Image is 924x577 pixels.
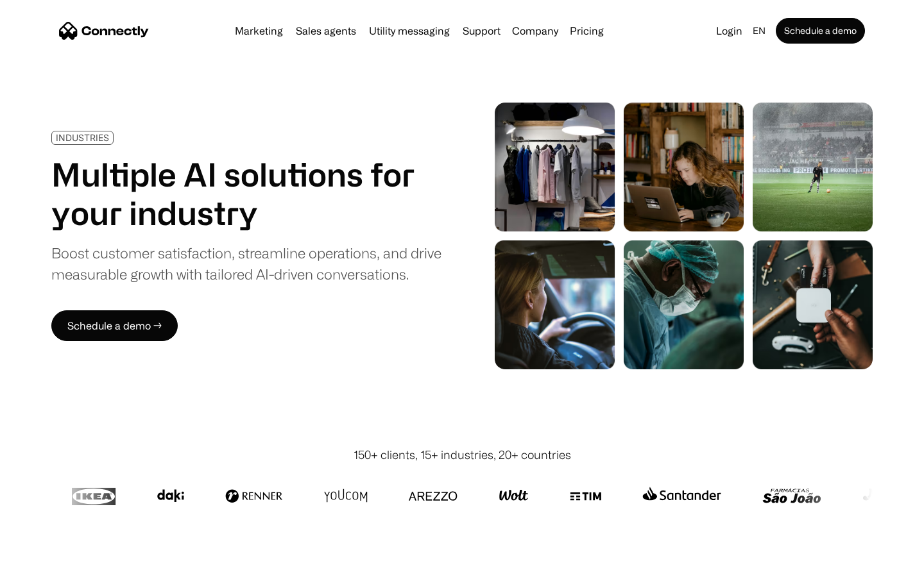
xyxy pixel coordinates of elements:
a: Sales agents [291,26,361,36]
a: Pricing [565,26,609,36]
a: Schedule a demo [776,18,865,44]
a: Schedule a demo → [51,310,178,341]
aside: Language selected: English [13,553,77,573]
a: Utility messaging [364,26,455,36]
h1: Multiple AI solutions for your industry [51,155,441,232]
div: Boost customer satisfaction, streamline operations, and drive measurable growth with tailored AI-... [51,242,441,285]
a: Support [458,26,506,36]
ul: Language list [26,555,77,573]
div: Company [512,22,558,40]
a: Login [711,22,748,40]
div: 150+ clients, 15+ industries, 20+ countries [354,446,571,464]
a: Marketing [230,26,288,36]
div: en [753,22,766,40]
div: INDUSTRIES [56,133,109,142]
